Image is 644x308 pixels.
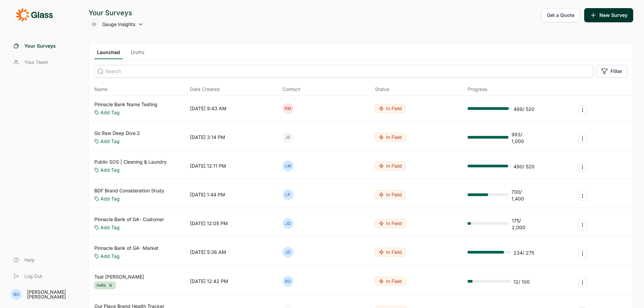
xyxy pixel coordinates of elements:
[578,134,587,143] button: Survey Actions
[94,282,116,289] div: hello
[578,192,587,200] button: Survey Actions
[190,105,226,112] div: [DATE] 9:43 AM
[468,86,487,93] div: Progress
[375,104,406,113] button: In Field
[94,187,164,194] a: BDF Brand Consideration Study
[190,163,226,169] div: [DATE] 12:11 PM
[94,49,123,59] a: Launched
[94,65,593,78] input: Search
[190,249,226,256] div: [DATE] 5:36 AM
[128,49,147,59] a: Drafts
[512,217,535,231] div: 175 / 2,000
[283,189,293,200] div: LP
[100,224,120,231] a: Add Tag
[100,195,120,202] a: Add Tag
[100,138,120,145] a: Add Tag
[596,65,627,78] button: Filter
[24,273,42,280] span: Log Out
[94,274,144,280] a: Test [PERSON_NAME]
[190,278,228,285] div: [DATE] 12:42 PM
[375,277,406,286] button: In Field
[511,131,535,145] div: 993 / 1,000
[514,106,534,113] div: 499 / 520
[89,19,99,30] div: GI
[94,130,140,137] a: Go Raw Deep Dive 2
[578,249,587,258] button: Survey Actions
[100,167,120,173] a: Add Tag
[24,43,56,49] span: Your Surveys
[24,59,48,66] span: Your Team
[94,101,158,108] a: Pinnacle Bank Name Testing
[514,279,530,285] div: 12 / 100
[578,105,587,114] button: Survey Actions
[94,159,167,165] a: Publix SOS | Cleaning & Laundry
[514,250,534,256] div: 234 / 275
[100,253,120,260] a: Add Tag
[27,290,69,299] div: [PERSON_NAME] [PERSON_NAME]
[94,216,164,223] a: Pinnacle Bank of GA- Customer
[375,190,406,199] button: In Field
[190,134,225,141] div: [DATE] 3:14 PM
[190,86,220,93] span: Date Created
[283,218,293,229] div: JD
[611,68,622,75] span: Filter
[100,109,120,116] a: Add Tag
[24,257,35,263] span: Help
[102,21,135,28] span: Gauge Insights
[375,86,389,93] div: Status
[89,8,143,18] div: Your Surveys
[283,86,300,93] div: Contact
[514,163,534,170] div: 490 / 520
[584,8,633,22] button: New Survey
[375,248,406,257] button: In Field
[578,163,587,172] button: Survey Actions
[190,220,228,227] div: [DATE] 12:05 PM
[511,189,535,202] div: 700 / 1,400
[283,161,293,171] div: LM
[375,219,406,228] button: In Field
[283,132,293,143] div: JS
[283,247,293,258] div: JD
[283,103,293,114] div: KM
[578,278,587,287] button: Survey Actions
[190,191,225,198] div: [DATE] 1:44 PM
[283,276,293,287] div: BO
[375,162,406,170] button: In Field
[94,86,108,93] span: Name
[375,133,406,142] button: In Field
[541,8,580,22] button: Get a Quote
[94,245,159,252] a: Pinnacle Bank of GA- Market
[11,289,22,300] div: BO
[578,220,587,229] button: Survey Actions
